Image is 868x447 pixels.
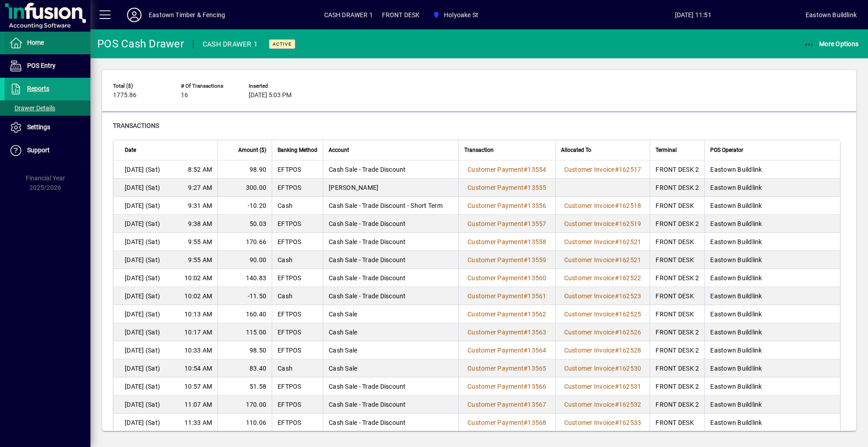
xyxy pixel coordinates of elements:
[323,323,458,341] td: Cash Sale
[467,220,524,227] span: Customer Payment
[217,377,272,395] td: 51.58
[561,291,645,301] a: Customer Invoice#162523
[125,165,160,174] span: [DATE] (Sat)
[710,145,743,155] span: POS Operator
[561,165,645,174] a: Customer Invoice#162517
[217,233,272,251] td: 170.66
[524,401,528,408] span: #
[323,233,458,251] td: Cash Sale - Trade Discount
[323,359,458,377] td: Cash Sale
[524,383,528,390] span: #
[561,363,645,373] a: Customer Invoice#162530
[704,197,840,215] td: Eastown Buildlink
[467,184,524,191] span: Customer Payment
[464,309,550,319] a: Customer Payment#13562
[5,55,90,77] a: POS Entry
[184,346,212,355] span: 10:33 AM
[467,347,524,354] span: Customer Payment
[272,305,323,323] td: EFTPOS
[650,160,704,179] td: FRONT DESK 2
[704,414,840,432] td: Eastown Buildlink
[704,251,840,269] td: Eastown Buildlink
[125,183,160,192] span: [DATE] (Sat)
[188,219,212,228] span: 9:38 AM
[524,256,528,263] span: #
[650,377,704,395] td: FRONT DESK 2
[806,8,857,22] div: Eastown Buildlink
[323,269,458,287] td: Cash Sale - Trade Discount
[113,92,137,99] span: 1775.86
[125,201,160,210] span: [DATE] (Sat)
[181,92,188,99] span: 16
[464,237,550,247] a: Customer Payment#13558
[619,401,642,408] span: 162532
[802,36,861,52] button: More Options
[564,274,615,282] span: Customer Invoice
[272,395,323,414] td: EFTPOS
[650,395,704,414] td: FRONT DESK 2
[217,395,272,414] td: 170.00
[619,347,642,354] span: 162528
[323,414,458,432] td: Cash Sale - Trade Discount
[113,122,159,129] span: Transactions
[249,92,292,99] span: [DATE] 5:03 PM
[524,365,528,372] span: #
[561,237,645,247] a: Customer Invoice#162521
[564,401,615,408] span: Customer Invoice
[217,251,272,269] td: 90.00
[615,256,619,263] span: #
[704,160,840,179] td: Eastown Buildlink
[217,414,272,432] td: 110.06
[217,287,272,305] td: -11.50
[524,347,528,354] span: #
[429,7,482,23] span: Holyoake St
[524,238,528,245] span: #
[27,123,50,131] span: Settings
[704,341,840,359] td: Eastown Buildlink
[561,400,645,409] a: Customer Invoice#162532
[97,37,184,51] div: POS Cash Drawer
[323,395,458,414] td: Cash Sale - Trade Discount
[524,166,528,173] span: #
[564,383,615,390] span: Customer Invoice
[464,400,550,409] a: Customer Payment#13567
[467,256,524,263] span: Customer Payment
[5,116,90,139] a: Settings
[467,365,524,372] span: Customer Payment
[650,287,704,305] td: FRONT DESK
[467,383,524,390] span: Customer Payment
[619,256,642,263] span: 162521
[615,347,619,354] span: #
[650,197,704,215] td: FRONT DESK
[615,401,619,408] span: #
[323,341,458,359] td: Cash Sale
[524,202,528,209] span: #
[564,256,615,263] span: Customer Invoice
[615,220,619,227] span: #
[528,347,546,354] span: 13564
[113,83,167,89] span: Total ($)
[619,202,642,209] span: 162518
[561,381,645,391] a: Customer Invoice#162531
[329,145,349,155] span: Account
[184,400,212,409] span: 11:07 AM
[217,160,272,179] td: 98.90
[619,292,642,300] span: 162523
[564,365,615,372] span: Customer Invoice
[528,419,546,426] span: 13568
[323,251,458,269] td: Cash Sale - Trade Discount
[615,383,619,390] span: #
[704,233,840,251] td: Eastown Buildlink
[464,273,550,283] a: Customer Payment#13560
[704,323,840,341] td: Eastown Buildlink
[323,305,458,323] td: Cash Sale
[272,233,323,251] td: EFTPOS
[125,273,160,282] span: [DATE] (Sat)
[528,329,546,336] span: 13563
[272,251,323,269] td: Cash
[524,292,528,300] span: #
[464,255,550,265] a: Customer Payment#13559
[203,37,258,52] div: CASH DRAWER 1
[272,197,323,215] td: Cash
[323,179,458,197] td: [PERSON_NAME]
